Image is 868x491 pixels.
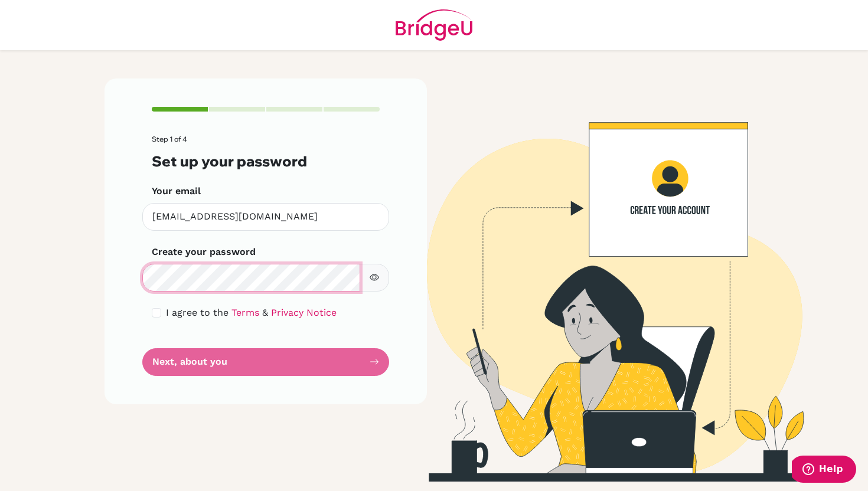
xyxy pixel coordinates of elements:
span: Step 1 of 4 [152,135,187,143]
span: I agree to the [166,307,229,318]
label: Your email [152,184,201,198]
a: Terms [231,307,259,318]
h3: Set up your password [152,153,380,170]
label: Create your password [152,245,256,259]
iframe: Opens a widget where you can find more information [792,456,856,485]
a: Privacy Notice [271,307,337,318]
span: & [262,307,268,318]
input: Insert your email* [142,203,389,231]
